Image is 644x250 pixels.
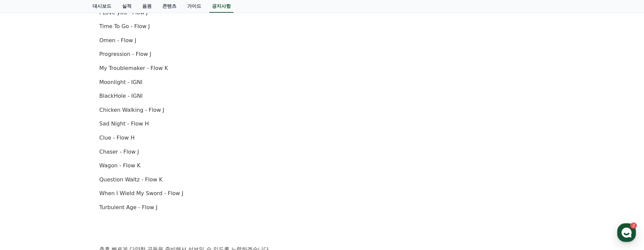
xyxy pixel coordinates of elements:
[99,134,545,142] p: Clue - Flow H
[99,189,545,198] p: When I Wield My Sword - Flow J
[104,204,112,210] span: 설정
[99,106,545,114] p: Chicken Walking - Flow J
[99,148,545,156] p: Chaser - Flow J
[99,64,545,73] p: My Troublemaker - Flow K
[99,175,545,184] p: Question Waltz - Flow K
[87,194,129,211] a: 설정
[99,36,545,45] p: Omen - Flow J
[99,50,545,59] p: Progression - Flow J
[61,205,69,210] span: 대화
[68,194,70,199] span: 2
[99,203,545,212] p: Turbulent Age - Flow J
[2,194,44,211] a: 홈
[44,194,87,211] a: 2대화
[99,161,545,170] p: Wagon - Flow K
[99,92,545,100] p: BlackHole - IGNI
[99,119,545,128] p: Sad Night - Flow H
[21,204,25,210] span: 홈
[99,78,545,87] p: Moonlight - IGNI
[99,22,545,31] p: Time To Go - Flow J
